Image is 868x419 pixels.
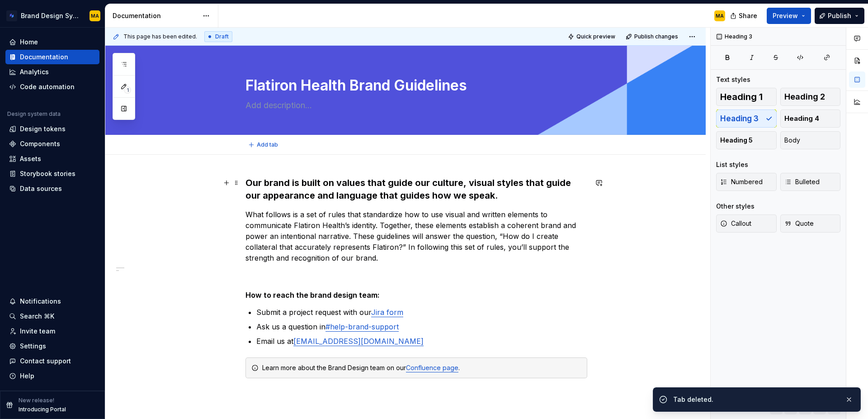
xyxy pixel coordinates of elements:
p: What follows is a set of rules that standardize how to use visual and written elements to communi... [245,209,587,263]
div: Documentation [113,11,198,20]
button: Notifications [5,294,99,309]
span: This page has been edited. [123,33,197,40]
a: [EMAIL_ADDRESS][DOMAIN_NAME] [293,337,424,346]
p: Introducing Portal [19,406,66,413]
button: Callout [716,214,777,233]
button: Quote [780,214,841,233]
button: Bulleted [780,173,841,191]
span: Draft [215,33,229,40]
button: Heading 5 [716,131,777,149]
span: Publish [828,11,851,20]
span: Share [739,11,757,20]
a: Code automation [5,80,99,94]
button: Heading 2 [780,88,841,106]
div: Text styles [716,75,750,84]
button: Add tab [245,138,282,151]
div: MA [91,12,99,19]
div: Storybook stories [20,169,75,178]
div: Assets [20,154,41,163]
a: Design tokens [5,122,99,136]
div: Data sources [20,184,62,193]
a: Confluence page [406,364,458,371]
div: Learn more about the Brand Design team on our . [262,363,581,372]
a: Documentation [5,50,99,64]
span: Heading 2 [784,92,825,101]
div: Contact support [20,357,71,366]
span: Heading 1 [720,92,763,101]
p: Submit a project request with our [256,307,587,318]
a: Storybook stories [5,167,99,181]
span: Heading 5 [720,136,753,145]
button: Publish [815,8,864,24]
p: Email us at [256,336,587,347]
button: Publish changes [623,30,682,43]
a: Home [5,35,99,49]
a: Invite team [5,324,99,338]
a: Analytics [5,65,99,79]
div: MA [716,12,724,19]
div: Search ⌘K [20,312,54,321]
div: Code automation [20,82,75,91]
span: Callout [720,219,751,228]
strong: How to reach the brand design team: [245,290,380,300]
div: Design tokens [20,124,66,133]
span: Numbered [720,177,763,186]
span: Bulleted [784,177,820,186]
img: d4286e81-bf2d-465c-b469-1298f2b8eabd.png [6,10,17,21]
button: Share [726,8,763,24]
a: #help-brand-support [325,322,399,331]
span: 1 [124,86,131,94]
span: Heading 4 [784,114,819,123]
span: Publish changes [634,33,678,40]
div: Documentation [20,52,68,62]
div: Invite team [20,327,55,336]
div: Other styles [716,202,755,211]
span: Quote [784,219,814,228]
p: Ask us a question in [256,321,587,332]
button: Body [780,131,841,149]
textarea: Flatiron Health Brand Guidelines [244,75,585,96]
a: Settings [5,339,99,353]
div: Notifications [20,297,61,306]
div: Tab deleted. [673,395,838,404]
a: Components [5,137,99,151]
div: List styles [716,160,748,169]
a: Data sources [5,181,99,196]
span: Quick preview [576,33,615,40]
p: New release! [19,397,54,404]
div: Components [20,139,60,148]
span: Body [784,136,800,145]
button: Help [5,369,99,383]
button: Contact support [5,354,99,368]
button: Brand Design SystemMA [2,6,103,25]
div: Design system data [7,110,61,118]
span: Add tab [257,141,278,148]
button: Preview [767,8,811,24]
button: Heading 4 [780,110,841,128]
button: Heading 1 [716,88,777,106]
a: Jira form [371,308,403,317]
div: Help [20,371,34,381]
button: Quick preview [565,30,619,43]
button: Search ⌘K [5,309,99,324]
div: Home [20,38,38,47]
h3: Our brand is built on values that guide our culture, visual styles that guide our appearance and ... [245,176,587,202]
div: Brand Design System [21,11,79,20]
span: Preview [773,11,798,20]
div: Analytics [20,67,49,76]
button: Numbered [716,173,777,191]
div: Settings [20,342,46,351]
a: Assets [5,152,99,166]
